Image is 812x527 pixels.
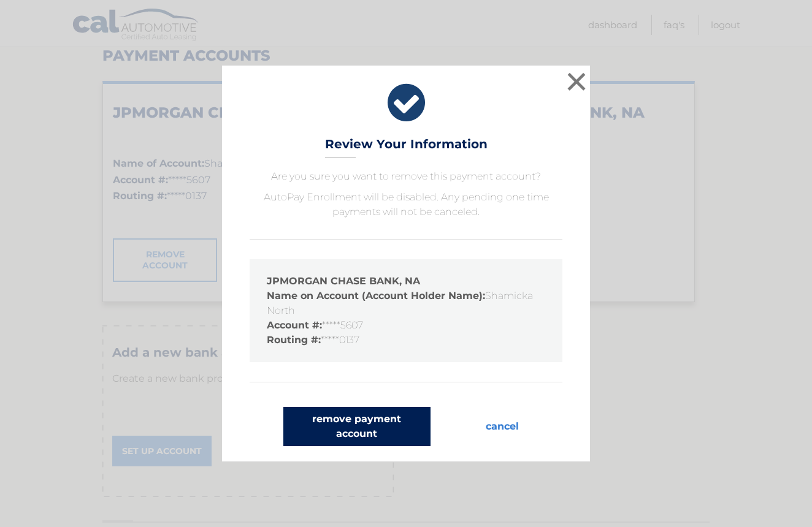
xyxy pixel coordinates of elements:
[267,290,485,301] strong: Name on Account (Account Holder Name):
[267,334,321,346] strong: Routing #:
[250,190,562,219] p: AutoPay Enrollment will be disabled. Any pending one time payments will not be canceled.
[283,407,431,446] button: remove payment account
[267,275,420,287] strong: JPMORGAN CHASE BANK, NA
[267,289,545,318] li: Shamicka North
[250,169,562,184] p: Are you sure you want to remove this payment account?
[564,69,589,94] button: ×
[267,319,322,331] strong: Account #:
[325,137,488,158] h3: Review Your Information
[476,407,529,446] button: cancel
